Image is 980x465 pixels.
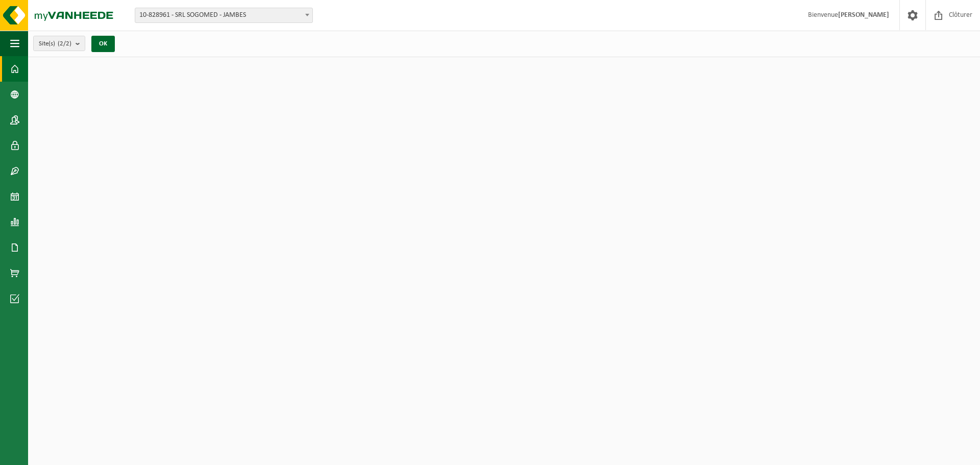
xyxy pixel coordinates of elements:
[135,8,312,22] span: 10-828961 - SRL SOGOMED - JAMBES
[91,36,115,52] button: OK
[135,8,313,23] span: 10-828961 - SRL SOGOMED - JAMBES
[838,11,889,19] strong: [PERSON_NAME]
[39,36,71,52] span: Site(s)
[58,40,71,47] count: (2/2)
[33,36,85,51] button: Site(s)(2/2)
